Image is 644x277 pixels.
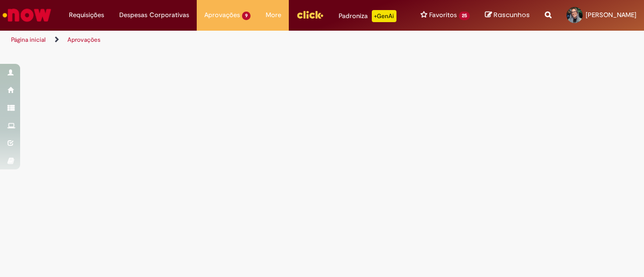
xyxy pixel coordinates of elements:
[485,11,530,20] a: Rascunhos
[69,10,104,20] span: Requisições
[494,10,530,20] span: Rascunhos
[372,10,396,22] p: +GenAi
[266,10,281,20] span: More
[339,10,396,22] div: Padroniza
[204,10,240,20] span: Aprovações
[119,10,189,20] span: Despesas Corporativas
[11,36,46,44] a: Página inicial
[296,7,324,22] img: click_logo_yellow_360x200.png
[1,5,53,25] img: ServiceNow
[429,10,457,20] span: Favoritos
[459,12,470,20] span: 25
[67,36,101,44] a: Aprovações
[242,12,251,20] span: 9
[8,31,422,49] ul: Trilhas de página
[586,11,636,19] span: [PERSON_NAME]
